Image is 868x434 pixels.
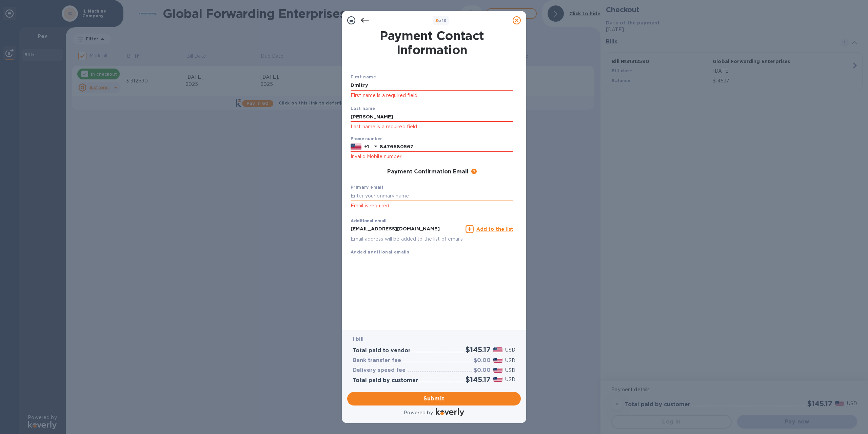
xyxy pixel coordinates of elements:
[351,143,361,150] img: US
[353,347,411,354] h3: Total paid to vendor
[351,219,387,223] label: Additional email
[351,80,513,91] input: Enter your first name
[351,235,463,243] p: Email address will be added to the list of emails
[505,376,515,383] p: USD
[351,74,376,79] b: First name
[466,375,491,384] h2: $145.17
[474,367,491,374] h3: $0.00
[351,92,513,99] p: First name is a required field
[353,367,406,374] h3: Delivery speed fee
[351,29,513,57] h1: Payment Contact Information
[435,18,438,23] span: 3
[353,395,515,403] span: Submit
[351,123,513,131] p: Last name is a required field
[351,137,382,141] label: Phone number
[351,249,409,254] b: Added additional emails
[505,357,515,364] p: USD
[351,153,513,161] p: Invalid Mobile number
[436,408,464,416] img: Logo
[493,368,502,373] img: USD
[493,358,502,363] img: USD
[353,377,418,384] h3: Total paid by customer
[505,346,515,354] p: USD
[351,185,383,190] b: Primary email
[364,143,369,150] p: +1
[351,191,513,201] input: Enter your primary name
[353,336,363,342] b: 1 bill
[505,367,515,374] p: USD
[351,106,375,111] b: Last name
[351,112,513,122] input: Enter your last name
[404,409,433,416] p: Powered by
[435,18,447,23] b: of 3
[466,345,491,354] h2: $145.17
[387,169,469,175] h3: Payment Confirmation Email
[493,377,502,382] img: USD
[493,347,502,352] img: USD
[380,142,513,152] input: Enter your phone number
[351,224,463,234] input: Enter additional email
[347,392,521,405] button: Submit
[351,202,513,210] p: Email is required
[474,357,491,364] h3: $0.00
[353,357,401,364] h3: Bank transfer fee
[476,226,513,232] u: Add to the list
